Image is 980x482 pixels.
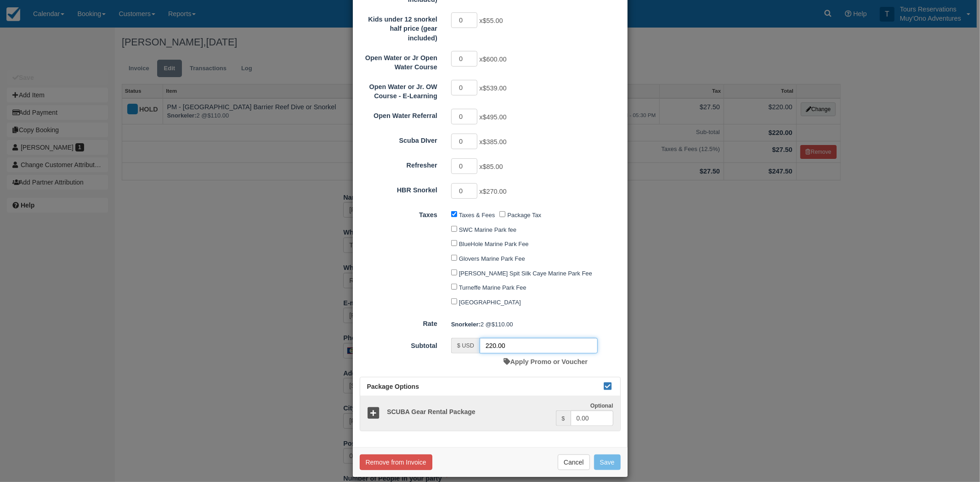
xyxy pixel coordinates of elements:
label: Open Water Referral [353,108,444,121]
label: [PERSON_NAME] Spit Silk Caye Marine Park Fee [459,270,592,277]
span: $539.00 [483,84,507,92]
small: $ [562,415,565,422]
label: HBR Snorkel [353,182,444,195]
span: Package Options [367,383,419,390]
label: Turneffe Marine Park Fee [459,284,527,291]
span: x [479,56,506,63]
label: Scuba DIver [353,133,444,146]
input: Refresher [451,158,478,174]
label: BlueHole Marine Park Fee [459,241,529,247]
small: $ USD [457,342,474,349]
span: x [479,84,506,92]
span: $55.00 [483,17,503,24]
label: Kids under 12 snorkel half price (gear included) [353,11,444,43]
label: Open Water or Jr Open Water Course [353,50,444,72]
input: Kids under 12 snorkel half price (gear included) [451,12,478,28]
label: Taxes [353,207,444,220]
button: Remove from Invoice [360,454,432,470]
span: x [479,113,506,121]
div: 2 @ [444,317,628,332]
label: Package Tax [507,212,541,219]
a: Apply Promo or Voucher [504,358,588,365]
a: SCUBA Gear Rental Package Optional $ [360,396,620,431]
span: x [479,163,503,170]
span: $270.00 [483,188,507,195]
label: SWC Marine Park fee [459,226,516,233]
label: Refresher [353,157,444,170]
input: Scuba DIver [451,134,478,149]
h5: SCUBA Gear Rental Package [380,409,555,415]
span: $495.00 [483,113,507,121]
span: x [479,138,506,146]
button: Save [594,454,621,470]
span: $600.00 [483,56,507,63]
span: $110.00 [492,321,513,328]
button: Cancel [558,454,590,470]
label: Glovers Marine Park Fee [459,255,525,262]
span: x [479,188,506,195]
span: $85.00 [483,163,503,170]
label: Rate [353,316,444,329]
span: x [479,17,503,24]
input: Open Water Referral [451,109,478,124]
label: Open Water or Jr. OW Course - E-Learning [353,79,444,101]
span: $385.00 [483,138,507,146]
input: Open Water or Jr. OW Course - E-Learning [451,80,478,95]
input: Open Water or Jr Open Water Course [451,51,478,67]
input: HBR Snorkel [451,183,478,199]
label: Subtotal [353,338,444,351]
label: [GEOGRAPHIC_DATA] [459,299,521,306]
label: Taxes & Fees [459,212,495,219]
strong: Snorkeler [451,321,481,328]
strong: Optional [590,403,613,409]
